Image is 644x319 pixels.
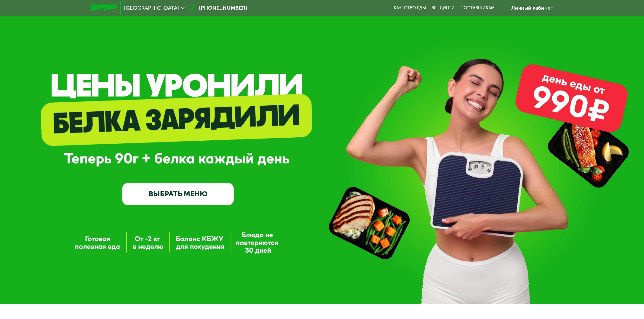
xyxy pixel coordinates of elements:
[124,5,179,11] span: [GEOGRAPHIC_DATA]
[122,183,234,206] a: ВЫБРАТЬ МЕНЮ
[431,5,455,11] a: Вендинги
[511,4,553,12] div: Личный кабинет
[460,5,495,11] div: поставщикам
[188,4,247,12] a: [PHONE_NUMBER]
[394,5,426,11] a: Качество еды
